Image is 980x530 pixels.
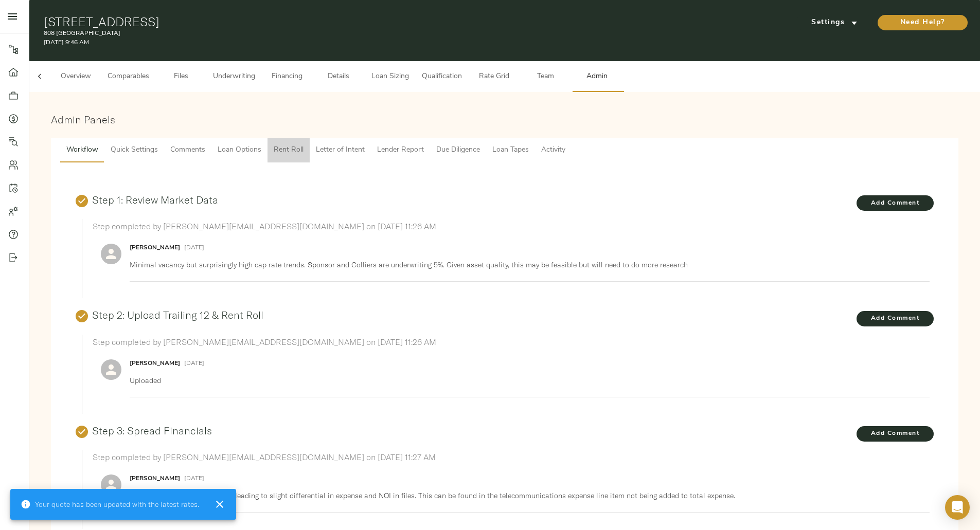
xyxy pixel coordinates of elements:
button: Add Comment [857,195,934,211]
p: Fat finger mistake from Colliers leading to slight differential in expense and NOI in files. This... [130,490,921,501]
h3: Admin Panels [51,114,958,125]
img: logo [10,496,20,517]
div: Your quote has been updated with the latest rates. [21,495,199,514]
div: Open Intercom Messenger [945,495,970,520]
span: [DATE] [184,360,204,367]
span: Comments [170,144,205,157]
span: Loan Options [218,144,261,157]
span: Team [526,70,565,83]
strong: [PERSON_NAME] [130,476,180,482]
span: Financing [268,70,307,83]
span: [DATE] [184,245,204,251]
p: [DATE] 9:46 AM [44,38,658,47]
span: Lender Report [377,144,424,157]
span: Qualification [422,70,462,83]
a: Step 1: Review Market Data [92,193,218,206]
span: Rate Grid [474,70,513,83]
span: Loan Tapes [492,144,529,157]
span: Comparables [108,70,149,83]
span: Need Help? [888,16,957,29]
span: Admin [577,70,616,83]
h6: Step completed by [PERSON_NAME][EMAIL_ADDRESS][DOMAIN_NAME] on [DATE] 11:26 AM [93,335,930,349]
p: Uploaded [130,375,921,386]
h6: Step completed by [PERSON_NAME][EMAIL_ADDRESS][DOMAIN_NAME] on [DATE] 11:26 AM [93,219,930,233]
span: [DATE] [184,476,204,482]
h6: Step completed by [PERSON_NAME][EMAIL_ADDRESS][DOMAIN_NAME] on [DATE] 11:27 AM [93,450,930,464]
span: Rent Roll [274,144,304,157]
span: Add Comment [857,428,934,439]
span: Details [319,70,358,83]
span: Overview [56,70,95,83]
a: Step 3: Spread Financials [92,424,212,437]
h1: [STREET_ADDRESS] [44,14,658,29]
span: Due Diligence [436,144,480,157]
p: Minimal vacancy but surprisingly high cap rate trends. Sponsor and Colliers are underwriting 5%. ... [130,260,921,270]
span: Letter of Intent [316,144,365,157]
span: Add Comment [857,198,934,209]
button: Need Help? [878,15,968,30]
span: Underwriting [213,70,255,83]
button: Add Comment [857,426,934,442]
span: Add Comment [857,313,934,324]
span: Files [162,70,201,83]
span: Quick Settings [111,144,158,157]
strong: [PERSON_NAME] [130,245,180,251]
button: Settings [796,15,873,30]
p: 808 [GEOGRAPHIC_DATA] [44,29,658,38]
span: Settings [806,16,863,29]
button: Add Comment [857,311,934,326]
a: Step 2: Upload Trailing 12 & Rent Roll [92,308,263,321]
span: Loan Sizing [370,70,409,83]
span: Activity [541,144,565,157]
span: Workflow [66,144,98,157]
strong: [PERSON_NAME] [130,360,180,367]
